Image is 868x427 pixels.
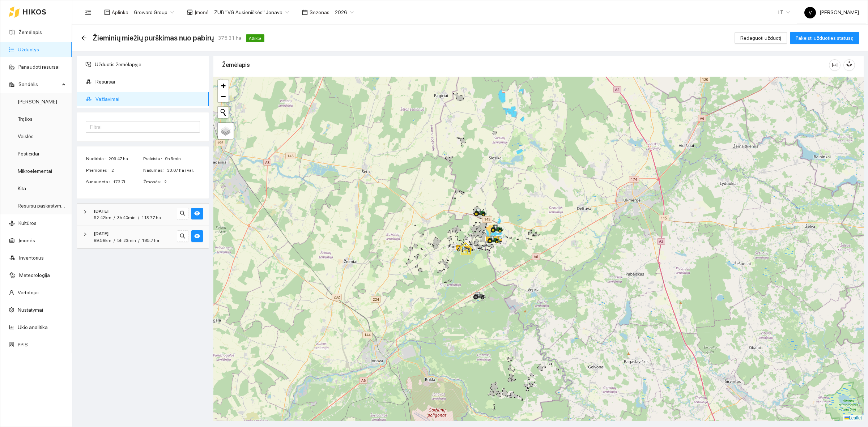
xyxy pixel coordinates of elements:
[81,35,87,41] div: Atgal
[18,151,39,157] a: Pesticidai
[18,342,28,347] a: PPIS
[19,255,44,261] a: Inventorius
[18,220,37,226] a: Kultūros
[191,208,203,219] button: eye
[94,231,109,236] strong: [DATE]
[117,215,136,220] span: 3h 40min
[740,34,781,42] span: Redaguoti užduotį
[18,185,26,191] a: Kita
[335,7,354,18] span: 2026
[735,35,787,41] a: Redaguoti užduotį
[829,62,840,68] span: column-width
[111,167,142,174] span: 2
[790,32,859,44] button: Pakeisti užduoties statusą
[143,155,165,162] span: Praleista
[214,7,289,18] span: ŽŪB "VG Ausieniškės" Jonava
[141,215,161,220] span: 113.77 ha
[112,8,129,16] span: Aplinka :
[18,133,34,139] a: Veislės
[142,238,159,243] span: 185.7 ha
[117,238,136,243] span: 5h 23min
[180,210,186,217] span: search
[177,230,188,242] button: search
[167,167,200,174] span: 33.07 ha / val.
[218,107,229,118] button: Initiate a new search
[180,233,186,240] span: search
[218,34,242,42] span: 375.31 ha
[18,324,48,330] a: Ūkio analitika
[18,290,39,295] a: Vartotojai
[138,238,140,243] span: /
[18,29,42,35] a: Žemėlapis
[18,47,39,52] a: Užduotys
[18,77,60,91] span: Sandėlis
[310,8,331,16] span: Sezonas :
[85,9,92,16] span: menu-fold
[114,215,115,220] span: /
[187,9,193,15] span: shop
[804,9,859,15] span: [PERSON_NAME]
[113,179,142,185] span: 173.7L
[94,215,111,220] span: 52.42km
[844,415,862,420] a: Leaflet
[18,238,35,243] a: Įmonės
[829,59,841,71] button: column-width
[735,32,787,44] button: Redaguoti užduotį
[177,208,188,219] button: search
[778,7,790,18] span: LT
[109,155,142,162] span: 299.47 ha
[83,232,87,236] span: right
[95,92,203,106] span: Važiavimai
[302,9,308,15] span: calendar
[18,203,67,209] a: Resursų paskirstymas
[134,7,174,18] span: Groward Group
[809,7,812,18] span: V
[218,123,234,139] a: Layers
[194,210,200,217] span: eye
[114,238,115,243] span: /
[86,167,111,174] span: Priemonės
[18,168,52,174] a: Mikroelementai
[18,307,43,313] a: Nustatymai
[86,155,109,162] span: Nudirbta
[218,80,229,91] a: Zoom in
[94,209,109,214] strong: [DATE]
[95,74,203,89] span: Resursai
[93,32,214,44] span: Žieminių miežių purškimas nuo pabirų
[164,179,200,185] span: 2
[77,226,209,248] div: [DATE]89.58km/5h 23min/185.7 hasearcheye
[191,230,203,242] button: eye
[95,57,203,72] span: Užduotis žemėlapyje
[104,9,110,15] span: layout
[143,167,167,174] span: Našumas
[165,155,200,162] span: 9h 3min
[86,179,113,185] span: Sunaudota
[83,210,87,214] span: right
[221,81,226,90] span: +
[246,34,264,42] span: Atlikta
[81,5,95,20] button: menu-fold
[222,55,829,75] div: Žemėlapis
[19,272,50,278] a: Meteorologija
[138,215,139,220] span: /
[18,99,57,104] a: [PERSON_NAME]
[81,35,87,41] span: arrow-left
[77,204,209,226] div: [DATE]52.42km/3h 40min/113.77 hasearcheye
[18,64,60,70] a: Panaudoti resursai
[18,116,33,122] a: Trąšos
[143,179,164,185] span: Žmonės
[195,8,210,16] span: Įmonė :
[796,34,854,42] span: Pakeisti užduoties statusą
[194,233,200,240] span: eye
[218,91,229,102] a: Zoom out
[94,238,111,243] span: 89.58km
[221,92,226,101] span: −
